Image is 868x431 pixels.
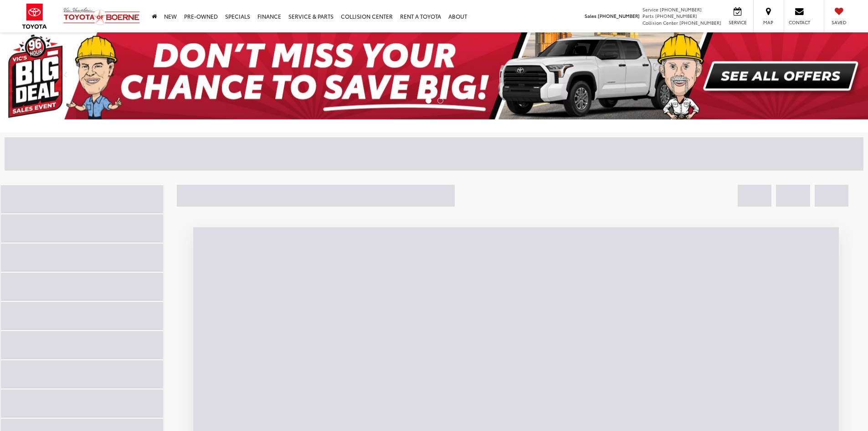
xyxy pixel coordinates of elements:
[585,12,596,19] span: Sales
[642,12,654,19] span: Parts
[598,12,640,19] span: [PHONE_NUMBER]
[758,19,778,26] span: Map
[660,6,702,13] span: [PHONE_NUMBER]
[727,19,748,26] span: Service
[642,19,678,26] span: Collision Center
[679,19,721,26] span: [PHONE_NUMBER]
[63,7,140,26] img: Vic Vaughan Toyota of Boerne
[789,19,810,26] span: Contact
[642,6,658,13] span: Service
[829,19,849,26] span: Saved
[655,12,697,19] span: [PHONE_NUMBER]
